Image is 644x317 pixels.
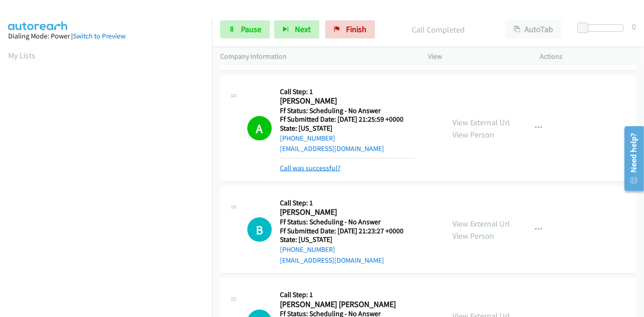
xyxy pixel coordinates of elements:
a: My Lists [8,50,35,61]
h2: [PERSON_NAME] [PERSON_NAME] [280,299,415,310]
a: View External Url [452,117,510,128]
p: View [428,51,524,62]
div: 0 [632,20,636,33]
p: Call Completed [387,24,489,36]
h5: Ff Submitted Date: [DATE] 21:25:59 +0000 [280,115,415,124]
h5: Call Step: 1 [280,87,415,96]
span: Finish [346,24,366,34]
a: [EMAIL_ADDRESS][DOMAIN_NAME] [280,144,384,153]
p: Company Information [220,51,412,62]
h2: [PERSON_NAME] [280,207,415,218]
div: Dialing Mode: Power | [8,31,204,42]
h2: [PERSON_NAME] [280,96,415,106]
button: Next [274,20,319,38]
h1: B [247,218,272,242]
button: AutoTab [505,20,562,38]
h5: Ff Submitted Date: [DATE] 21:23:27 +0000 [280,227,415,236]
a: [PHONE_NUMBER] [280,245,335,254]
a: View Person [452,129,494,140]
a: View External Url [452,218,510,229]
a: Pause [220,20,270,38]
h5: State: [US_STATE] [280,124,415,133]
span: Next [295,24,311,34]
span: Pause [241,24,261,34]
a: View Person [452,231,494,241]
iframe: Resource Center [618,123,644,194]
p: Actions [540,51,636,62]
h5: Ff Status: Scheduling - No Answer [280,106,415,115]
a: Switch to Preview [73,32,125,40]
div: Delay between calls (in seconds) [582,24,624,32]
a: [EMAIL_ADDRESS][DOMAIN_NAME] [280,256,384,265]
h5: Ff Status: Scheduling - No Answer [280,218,415,227]
h1: A [247,116,272,141]
a: Finish [325,20,375,38]
h5: Call Step: 1 [280,199,415,208]
a: Call was successful? [280,164,341,172]
h5: State: [US_STATE] [280,235,415,244]
a: [PHONE_NUMBER] [280,134,335,142]
h5: Call Step: 1 [280,290,415,299]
